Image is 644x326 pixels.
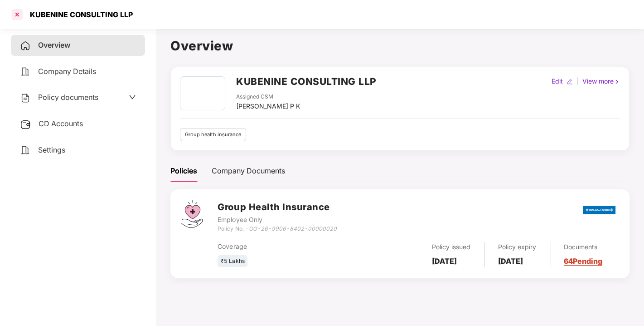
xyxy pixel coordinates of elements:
[181,200,203,228] img: svg+xml;base64,PHN2ZyB4bWxucz0iaHR0cDovL3d3dy53My5vcmcvMjAwMC9zdmciIHdpZHRoPSI0Ny43MTQiIGhlaWdodD...
[38,93,98,102] span: Policy documents
[180,128,246,141] div: Group health insurance
[38,67,96,76] span: Company Details
[564,257,602,266] a: 64 Pending
[24,10,133,19] div: KUBENINE CONSULTING LLP
[20,93,31,104] img: svg+xml;base64,PHN2ZyB4bWxucz0iaHR0cDovL3d3dy53My5vcmcvMjAwMC9zdmciIHdpZHRoPSIyNCIgaGVpZ2h0PSIyNC...
[20,119,31,130] img: svg+xml;base64,PHN2ZyB3aWR0aD0iMjUiIGhlaWdodD0iMjQiIHZpZXdCb3g9IjAgMCAyNSAyNCIgZmlsbD0ibm9uZSIgeG...
[218,225,336,233] div: Policy No. -
[583,200,615,220] img: bajaj.png
[218,200,336,214] h3: Group Health Insurance
[498,242,536,252] div: Policy expiry
[39,119,83,128] span: CD Accounts
[581,76,622,86] div: View more
[236,74,377,89] h2: KUBENINE CONSULTING LLP
[129,94,136,101] span: down
[218,242,351,252] div: Coverage
[38,145,65,154] span: Settings
[170,165,197,177] div: Policies
[432,242,470,252] div: Policy issued
[38,40,70,49] span: Overview
[218,215,336,225] div: Employee Only
[567,79,573,85] img: editIcon
[212,165,285,177] div: Company Documents
[432,257,457,266] b: [DATE]
[498,257,523,266] b: [DATE]
[20,40,31,51] img: svg+xml;base64,PHN2ZyB4bWxucz0iaHR0cDovL3d3dy53My5vcmcvMjAwMC9zdmciIHdpZHRoPSIyNCIgaGVpZ2h0PSIyNC...
[550,76,565,86] div: Edit
[614,79,620,85] img: rightIcon
[170,36,629,56] h1: Overview
[575,76,581,86] div: |
[20,66,31,77] img: svg+xml;base64,PHN2ZyB4bWxucz0iaHR0cDovL3d3dy53My5vcmcvMjAwMC9zdmciIHdpZHRoPSIyNCIgaGVpZ2h0PSIyNC...
[20,145,31,156] img: svg+xml;base64,PHN2ZyB4bWxucz0iaHR0cDovL3d3dy53My5vcmcvMjAwMC9zdmciIHdpZHRoPSIyNCIgaGVpZ2h0PSIyNC...
[564,242,602,252] div: Documents
[236,101,300,111] div: [PERSON_NAME] P K
[236,93,300,101] div: Assigned CSM
[248,225,336,232] i: OG-26-9906-8402-00000020
[218,255,247,267] div: ₹5 Lakhs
